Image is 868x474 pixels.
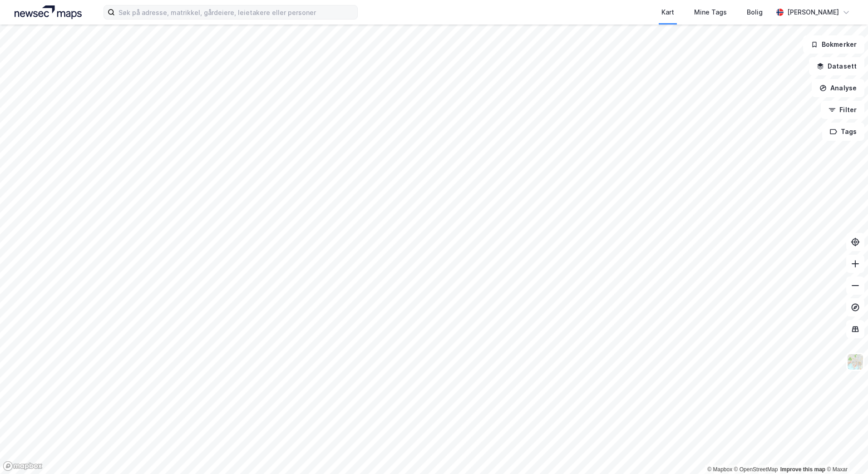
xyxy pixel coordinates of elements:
iframe: Chat Widget [823,430,868,474]
div: Kart [661,7,674,18]
div: [PERSON_NAME] [787,7,839,18]
div: Kontrollprogram for chat [823,430,868,474]
img: logo.a4113a55bc3d86da70a041830d287a7e.svg [15,5,82,19]
input: Søk på adresse, matrikkel, gårdeiere, leietakere eller personer [115,5,357,19]
div: Mine Tags [694,7,727,18]
div: Bolig [747,7,763,18]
